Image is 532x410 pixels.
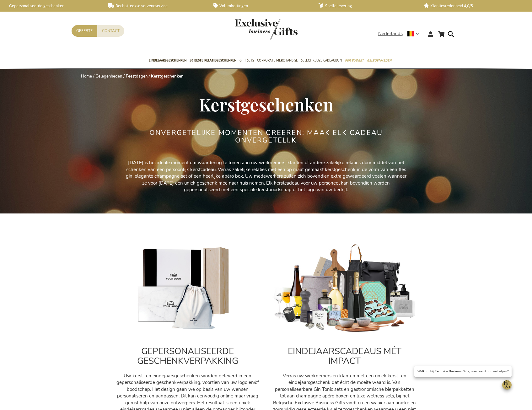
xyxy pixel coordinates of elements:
[272,347,417,366] h2: EINDEJAARSCADEAUS MÉT IMPACT
[149,57,186,64] span: Eindejaarsgeschenken
[257,53,298,69] a: Corporate Merchandise
[367,53,391,69] a: Gelegenheden
[126,73,148,79] a: Feestdagen
[116,244,260,334] img: Personalised_gifts
[81,73,92,79] a: Home
[378,30,403,37] span: Nederlands
[149,53,186,69] a: Eindejaarsgeschenken
[97,25,124,37] a: Contact
[125,159,407,193] p: [DATE] is het ideale moment om waardering te tonen aan uw werknemers, klanten of andere zakelijke...
[424,3,519,8] a: Klanttevredenheid 4,6/5
[301,53,342,69] a: Select Keuze Cadeaubon
[345,57,364,64] span: Per Budget
[213,3,309,8] a: Volumkortingen
[116,347,260,366] h2: GEPERSONALISEERDE GESCHENKVERPAKKING
[190,57,236,64] span: 50 beste relatiegeschenken
[272,244,417,334] img: cadeau_personeel_medewerkers-kerst_1
[301,57,342,64] span: Select Keuze Cadeaubon
[235,19,298,40] img: Exclusive Business gifts logo
[345,53,364,69] a: Per Budget
[95,73,122,79] a: Gelegenheden
[257,57,298,64] span: Corporate Merchandise
[190,53,236,69] a: 50 beste relatiegeschenken
[239,53,254,69] a: Gift Sets
[148,129,384,144] h2: ONVERGETELIJKE MOMENTEN CREËREN: MAAK ELK CADEAU ONVERGETELIJK
[367,57,391,64] span: Gelegenheden
[108,3,203,8] a: Rechtstreekse verzendservice
[235,19,266,40] a: store logo
[3,3,98,8] a: Gepersonaliseerde geschenken
[199,93,333,116] span: Kerstgeschenken
[151,73,184,79] strong: Kerstgeschenken
[72,25,97,37] a: Offerte
[239,57,254,64] span: Gift Sets
[319,3,414,8] a: Snelle levering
